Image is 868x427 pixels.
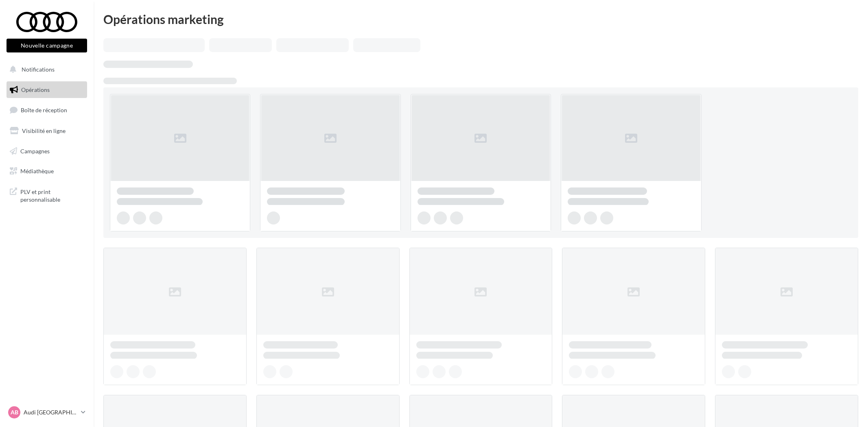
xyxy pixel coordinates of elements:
[5,61,85,78] button: Notifications
[21,107,67,113] span: Boîte de réception
[5,183,89,207] a: PLV et print personnalisable
[11,408,18,416] span: AB
[24,408,78,416] p: Audi [GEOGRAPHIC_DATA]
[5,81,89,98] a: Opérations
[5,143,89,160] a: Campagnes
[7,39,87,52] button: Nouvelle campagne
[20,168,54,174] span: Médiathèque
[20,147,50,154] span: Campagnes
[5,101,89,119] a: Boîte de réception
[5,163,89,180] a: Médiathèque
[21,86,50,93] span: Opérations
[103,13,858,25] div: Opérations marketing
[5,122,89,139] a: Visibilité en ligne
[22,127,66,134] span: Visibilité en ligne
[20,186,84,204] span: PLV et print personnalisable
[22,66,55,73] span: Notifications
[7,405,87,420] a: AB Audi [GEOGRAPHIC_DATA]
